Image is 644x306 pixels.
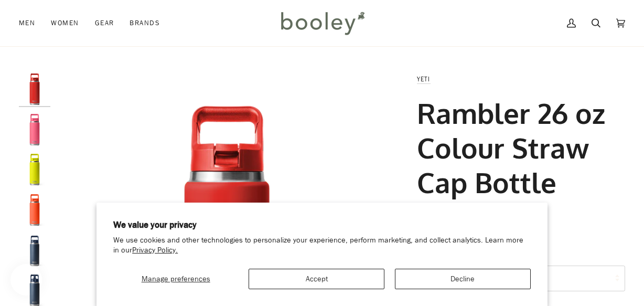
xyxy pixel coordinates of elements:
iframe: Button to open loyalty program pop-up [10,264,42,296]
button: Accept [249,269,384,289]
img: Yeti Rambler 26 oz Colour Straw Cap Bottle Navy - Booley Galway [19,235,50,266]
img: Yeti Rambler 26 oz Colour Straw Cap Bottle Rescue Red - Booley Galway [19,73,50,105]
p: We use cookies and other technologies to personalize your experience, perform marketing, and coll... [113,236,531,256]
img: Yeti Rambler 26 oz Colour Straw Cap Bottle Papaya - Booley Galway [19,194,50,226]
button: Manage preferences [113,269,238,289]
span: Men [19,18,35,28]
span: Manage preferences [142,274,210,284]
span: Women [51,18,79,28]
span: Brands [130,18,160,28]
img: Booley [276,8,368,38]
span: Gear [95,18,114,28]
img: Yeti Rambler 26 oz Colour Straw Cap Bottle Firefly Yellow - Booley Galway [19,154,50,185]
a: YETI [417,75,431,83]
h2: We value your privacy [113,219,531,231]
h1: Rambler 26 oz Colour Straw Cap Bottle [417,96,618,199]
img: Yeti Rambler 26 oz Colour Straw Cap Bottle Tropical Pink - Booley Galway [19,114,50,145]
button: Decline [395,269,531,289]
a: Privacy Policy. [132,245,178,255]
